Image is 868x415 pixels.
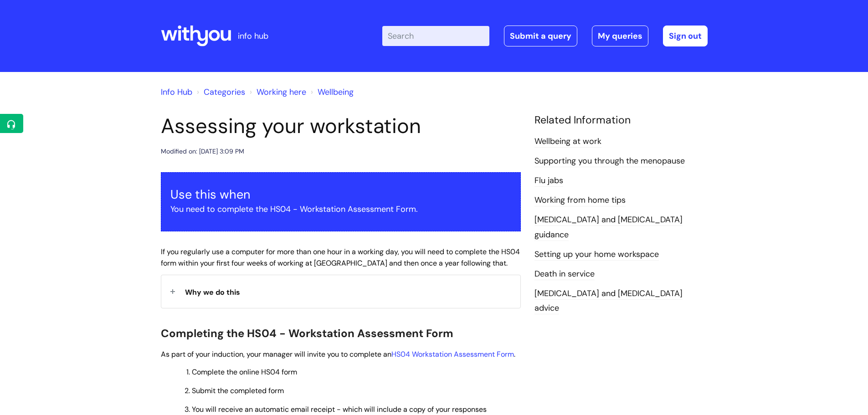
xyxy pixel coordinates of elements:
a: Submit a query [504,26,577,46]
a: [MEDICAL_DATA] and [MEDICAL_DATA] guidance [534,214,683,241]
span: You will receive an automatic email receipt - which will include a copy of your responses [192,405,487,414]
span: Submit the completed form [192,386,284,395]
p: You need to complete the HS04 - Workstation Assessment Form. [170,202,511,216]
span: As part of your induction, your manager will invite you to complete an . [161,349,515,359]
p: info hub [238,29,268,43]
a: Wellbeing at work [534,136,601,148]
h1: Assessing your workstation [161,114,521,138]
a: Death in service [534,268,595,280]
span: Complete the online HS04 form [192,367,297,377]
a: Setting up your home workspace [534,249,659,261]
div: | - [382,26,708,46]
a: [MEDICAL_DATA] and [MEDICAL_DATA] advice [534,288,683,314]
h4: Related Information [534,114,708,127]
h3: Use this when [170,187,511,202]
input: Search [382,26,489,46]
li: Working here [247,85,306,99]
a: Working here [257,87,306,97]
span: Completing the HS04 - Workstation Assessment Form [161,326,453,340]
li: Solution home [195,85,245,99]
span: If you regularly use a computer for more than one hour in a working day, you will need to complet... [161,247,520,268]
a: Flu jabs [534,175,563,187]
a: My queries [592,26,648,46]
a: Categories [204,87,245,97]
a: HS04 Workstation Assessment Form [391,349,514,359]
a: Wellbeing [318,87,354,97]
li: Wellbeing [308,85,354,99]
span: Why we do this [185,287,240,297]
div: Modified on: [DATE] 3:09 PM [161,146,244,157]
a: Sign out [663,26,708,46]
a: Info Hub [161,87,192,97]
a: Supporting you through the menopause [534,155,685,167]
a: Working from home tips [534,195,626,206]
